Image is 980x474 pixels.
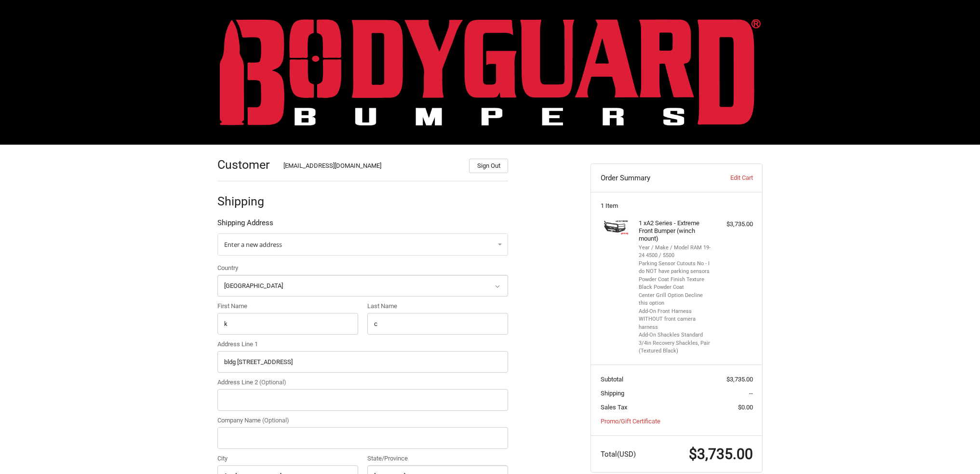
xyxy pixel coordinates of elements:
h3: Order Summary [601,173,705,183]
legend: Shipping Address [217,217,273,233]
li: Year / Make / Model RAM 19-24 4500 / 5500 [639,244,712,260]
label: Country [217,263,508,273]
li: Add-On Front Harness WITHOUT front camera harness [639,308,712,332]
label: Company Name [217,416,508,425]
span: $0.00 [738,404,753,411]
button: Sign Out [469,159,508,173]
div: [EMAIL_ADDRESS][DOMAIN_NAME] [283,161,460,173]
span: $3,735.00 [689,446,753,462]
iframe: Chat Widget [932,428,980,474]
span: Total (USD) [601,450,636,459]
label: Last Name [367,301,508,311]
li: Parking Sensor Cutouts No - I do NOT have parking sensors [639,260,712,276]
h4: 1 x A2 Series - Extreme Front Bumper (winch mount) [639,219,712,243]
label: State/Province [367,454,508,463]
span: Shipping [601,390,624,397]
div: $3,735.00 [715,219,753,229]
label: First Name [217,301,358,311]
img: BODYGUARD BUMPERS [220,19,761,125]
span: -- [749,390,753,397]
small: (Optional) [262,417,289,424]
label: Address Line 1 [217,339,508,349]
li: Powder Coat Finish Texture Black Powder Coat [639,276,712,292]
a: Enter or select a different address [217,233,508,256]
h2: Shipping [217,194,274,209]
span: Subtotal [601,376,623,383]
a: Promo/Gift Certificate [601,418,660,425]
span: Enter a new address [224,240,282,249]
span: $3,735.00 [726,376,753,383]
small: (Optional) [259,379,286,386]
label: Address Line 2 [217,378,508,387]
h2: Customer [217,157,274,172]
a: Edit Cart [705,173,752,183]
li: Center Grill Option Decline this option [639,292,712,308]
span: Sales Tax [601,404,627,411]
label: City [217,454,358,463]
h3: 1 Item [601,202,753,210]
li: Add-On Shackles Standard 3/4in Recovery Shackles, Pair (Textured Black) [639,331,712,355]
